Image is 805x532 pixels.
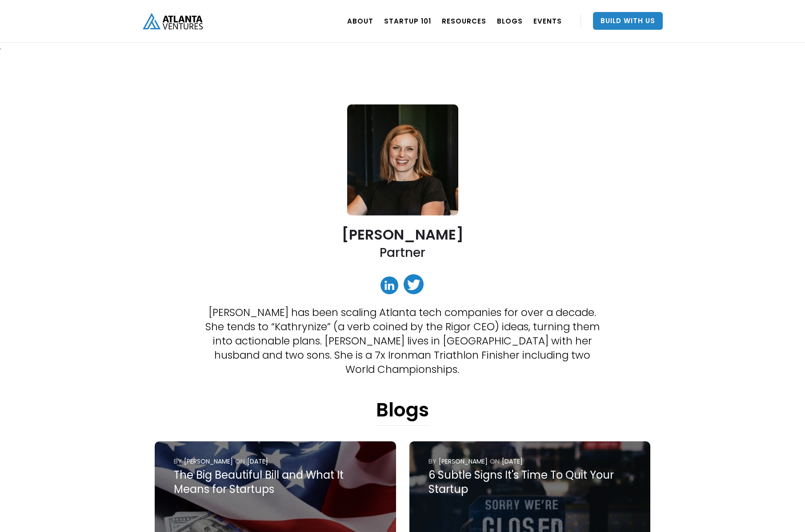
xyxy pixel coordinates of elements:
[376,399,429,426] h1: Blogs
[384,8,431,33] a: Startup 101
[442,8,486,33] a: RESOURCES
[502,457,523,466] div: [DATE]
[204,305,601,376] p: [PERSON_NAME] has been scaling Atlanta tech companies for over a decade. She tends to “Kathrynize...
[380,244,425,261] h2: Partner
[429,468,631,496] div: 6 Subtle Signs It's Time To Quit Your Startup
[174,468,376,496] div: The Big Beautiful Bill and What It Means for Startups
[593,12,663,30] a: Build With Us
[184,457,233,466] div: [PERSON_NAME]
[497,8,523,33] a: BLOGS
[342,227,464,242] h2: [PERSON_NAME]
[174,457,182,466] div: by
[429,457,437,466] div: by
[347,8,373,33] a: ABOUT
[235,457,245,466] div: ON
[533,8,562,33] a: EVENTS
[439,457,488,466] div: [PERSON_NAME]
[490,457,500,466] div: ON
[247,457,268,466] div: [DATE]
